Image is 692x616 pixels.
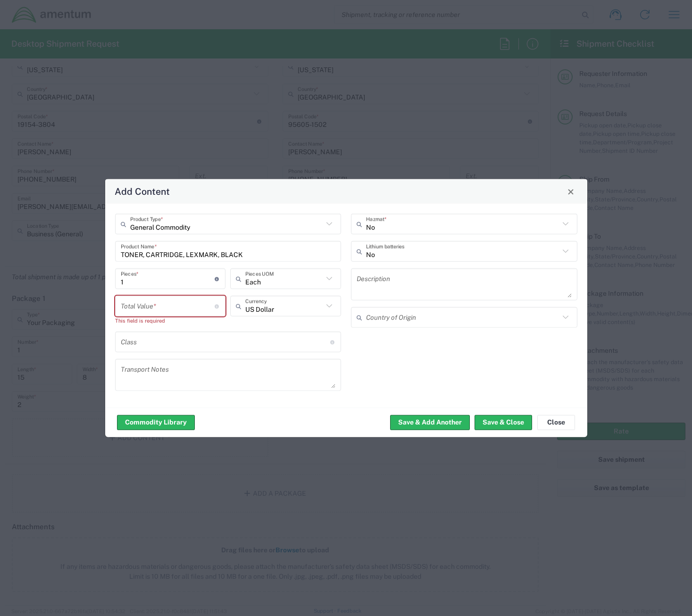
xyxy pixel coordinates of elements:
[115,184,170,198] h4: Add Content
[117,415,195,430] button: Commodity Library
[115,316,226,325] div: This field is required
[475,415,532,430] button: Save & Close
[390,415,470,430] button: Save & Add Another
[537,415,575,430] button: Close
[564,185,577,198] button: Close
